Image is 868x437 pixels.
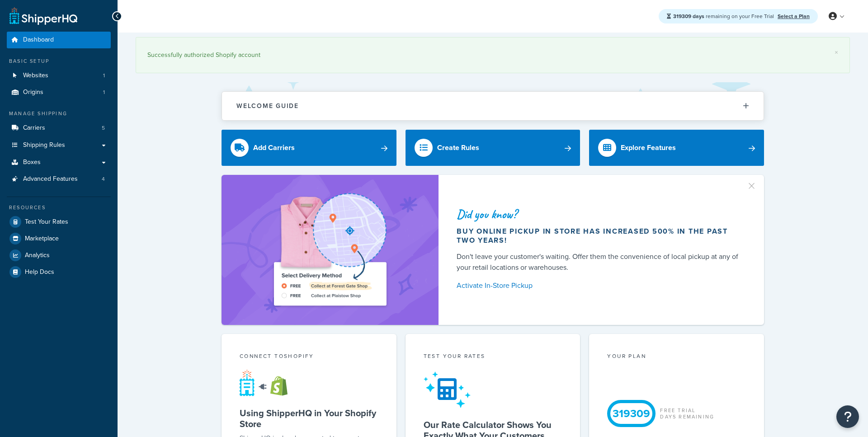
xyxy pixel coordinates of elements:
div: Create Rules [437,141,479,154]
span: 4 [102,175,105,183]
div: Test your rates [424,352,562,362]
strong: 319309 days [673,12,704,20]
span: Advanced Features [23,175,78,183]
button: Welcome Guide [222,92,764,120]
a: Shipping Rules [7,137,111,154]
a: Test Your Rates [7,214,111,230]
span: Dashboard [23,36,54,44]
span: Websites [23,72,48,80]
a: Marketplace [7,230,111,247]
a: Dashboard [7,32,111,48]
a: Websites1 [7,67,111,84]
div: Successfully authorized Shopify account [147,49,838,61]
a: Analytics [7,247,111,263]
span: remaining on your Free Trial [673,12,775,20]
li: Origins [7,84,111,101]
span: 1 [103,72,105,80]
span: 1 [103,89,105,96]
a: × [835,49,838,56]
span: Origins [23,89,43,96]
div: Did you know? [457,208,742,221]
a: Activate In-Store Pickup [457,279,742,292]
li: Advanced Features [7,171,111,188]
span: Boxes [23,159,41,166]
span: Help Docs [25,268,54,276]
div: Basic Setup [7,57,111,65]
span: Shipping Rules [23,141,65,149]
div: 319309 [607,400,656,427]
span: Marketplace [25,235,59,243]
a: Origins1 [7,84,111,101]
span: Carriers [23,124,45,132]
h2: Welcome Guide [236,103,299,109]
h5: Using ShipperHQ in Your Shopify Store [240,408,378,429]
span: Test Your Rates [25,218,68,226]
div: Connect to Shopify [240,352,378,362]
div: Explore Features [621,141,676,154]
span: 5 [102,124,105,132]
a: Advanced Features4 [7,171,111,188]
div: Manage Shipping [7,110,111,117]
a: Boxes [7,154,111,171]
a: Add Carriers [222,130,396,166]
div: Buy online pickup in store has increased 500% in the past two years! [457,227,742,245]
img: connect-shq-shopify-9b9a8c5a.svg [240,369,296,396]
a: Explore Features [589,130,764,166]
a: Carriers5 [7,120,111,136]
a: Create Rules [406,130,580,166]
div: Free Trial Days Remaining [660,407,714,420]
li: Websites [7,67,111,84]
a: Select a Plan [778,12,810,20]
div: Your Plan [607,352,746,362]
div: Add Carriers [253,141,295,154]
a: Help Docs [7,264,111,280]
span: Analytics [25,252,50,259]
li: Carriers [7,120,111,136]
div: Resources [7,204,111,211]
img: ad-shirt-map-b0359fc47e01cab431d101c4b569394f6a03f54285957d908178d52f29eb9668.png [248,188,412,311]
div: Don't leave your customer's waiting. Offer them the convenience of local pickup at any of your re... [457,251,742,273]
button: Open Resource Center [836,405,859,428]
